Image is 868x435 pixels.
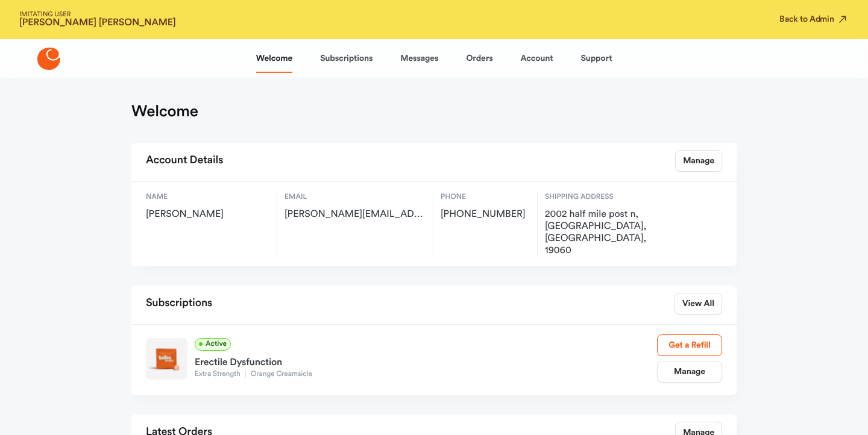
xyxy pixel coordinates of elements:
a: Subscriptions [320,44,373,73]
a: View All [675,293,722,315]
span: Phone [441,192,530,202]
div: Erectile Dysfunction [195,351,657,370]
a: Manage [675,150,722,172]
a: Orders [466,44,492,73]
h2: Subscriptions [146,293,212,315]
span: 2002 half mile post n, Garnet Valley, US, 19060 [545,208,675,257]
a: Erectile DysfunctionExtra StrengthOrange Creamsicle [195,351,657,380]
span: Email [285,192,426,202]
button: Back to Admin [779,13,849,25]
h2: Account Details [146,150,223,172]
span: Shipping Address [545,192,675,202]
a: Support [580,44,612,73]
a: Get a Refill [657,334,722,356]
span: IMITATING USER [19,11,176,18]
a: Welcome [256,44,292,73]
a: Messages [400,44,438,73]
h1: Welcome [131,102,198,121]
span: Name [146,192,269,202]
span: [PERSON_NAME] [146,208,269,221]
span: Active [195,338,231,351]
a: Manage [657,361,722,383]
span: Edward.casidy@yahoo.com [285,208,426,221]
img: Extra Strength [146,338,187,380]
span: Extra Strength [195,371,245,378]
span: [PHONE_NUMBER] [441,208,530,221]
strong: [PERSON_NAME] [PERSON_NAME] [19,18,176,28]
a: Account [520,44,553,73]
span: Orange Creamsicle [245,371,317,378]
